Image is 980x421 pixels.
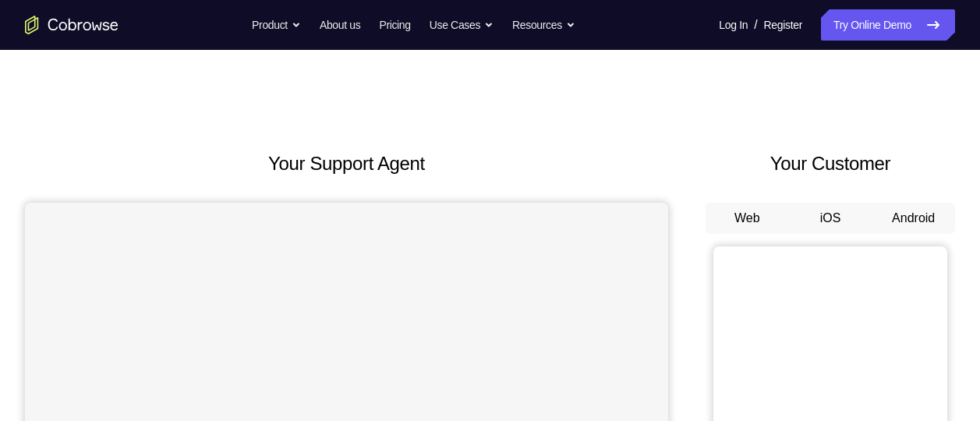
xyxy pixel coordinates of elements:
[706,203,789,234] button: Web
[252,9,301,41] button: Product
[872,203,955,234] button: Android
[706,150,955,178] h2: Your Customer
[754,16,757,34] span: /
[789,203,872,234] button: iOS
[25,150,668,178] h2: Your Support Agent
[320,9,360,41] a: About us
[821,9,955,41] a: Try Online Demo
[719,9,748,41] a: Log In
[430,9,494,41] button: Use Cases
[25,16,119,34] a: Go to the home page
[379,9,410,41] a: Pricing
[512,9,575,41] button: Resources
[764,9,802,41] a: Register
